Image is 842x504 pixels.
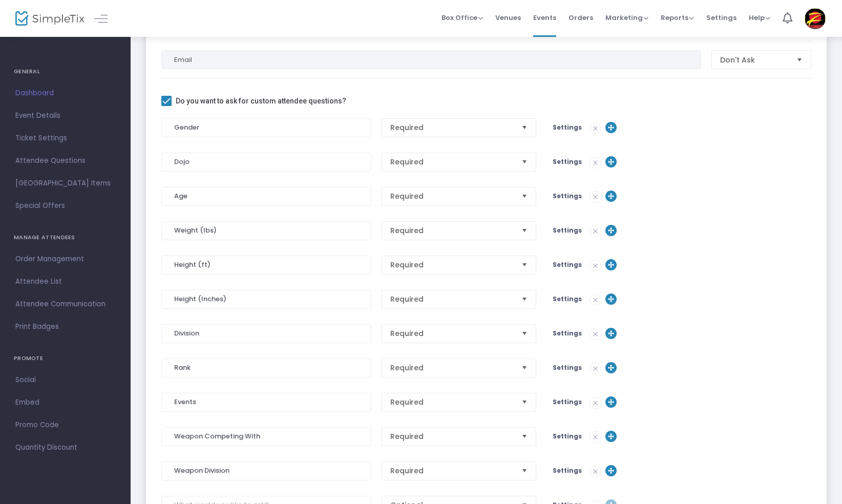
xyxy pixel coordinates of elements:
[161,461,371,480] input: What would you like to ask?
[605,191,617,202] img: expandArrows.svg
[15,177,115,190] span: [GEOGRAPHIC_DATA] Items
[161,221,371,240] input: What would you like to ask?
[590,260,601,271] img: cross.png
[553,363,582,372] span: Settings
[605,259,617,270] img: expandArrows.svg
[720,55,788,65] span: Don't Ask
[605,362,617,373] img: expandArrows.svg
[15,132,115,145] span: Ticket Settings
[661,13,694,23] span: Reports
[706,5,736,31] span: Settings
[15,418,115,432] span: Promo Code
[14,61,117,82] h4: GENERAL
[605,293,617,305] img: expandArrows.svg
[517,359,532,377] button: Select
[517,119,532,137] button: Select
[553,192,582,200] span: Settings
[590,329,601,340] img: cross.png
[553,226,582,235] span: Settings
[590,466,601,477] img: cross.png
[605,225,617,236] img: expandArrows.svg
[590,432,601,443] img: cross.png
[517,222,532,240] button: Select
[161,118,371,137] input: What would you like to ask?
[569,5,593,31] span: Orders
[15,253,115,266] span: Order Management
[15,87,115,100] span: Dashboard
[605,396,617,408] img: expandArrows.svg
[390,431,514,442] span: Required
[517,153,532,171] button: Select
[590,363,601,374] img: cross.png
[605,156,617,167] img: expandArrows.svg
[161,187,371,206] input: What would you like to ask?
[161,256,371,275] input: What would you like to ask?
[14,227,117,248] h4: MANAGE ATTENDEES
[15,154,115,167] span: Attendee Questions
[161,393,371,412] input: What would you like to ask?
[15,199,115,213] span: Special Offers
[553,432,582,440] span: Settings
[161,427,371,446] input: What would you like to ask?
[390,397,514,407] span: Required
[590,397,601,408] img: cross.png
[590,226,601,237] img: cross.png
[517,462,532,480] button: Select
[390,328,514,339] span: Required
[15,275,115,288] span: Attendee List
[605,122,617,133] img: expandArrows.svg
[517,290,532,308] button: Select
[15,320,115,333] span: Print Badges
[517,256,532,274] button: Select
[553,123,582,132] span: Settings
[590,157,601,168] img: cross.png
[390,363,514,373] span: Required
[553,295,582,303] span: Settings
[15,109,115,122] span: Event Details
[605,13,648,23] span: Marketing
[553,260,582,269] span: Settings
[390,225,514,236] span: Required
[161,290,371,309] input: What would you like to ask?
[553,157,582,166] span: Settings
[390,157,514,167] span: Required
[590,192,601,202] img: cross.png
[390,466,514,476] span: Required
[553,397,582,406] span: Settings
[553,466,582,475] span: Settings
[590,123,601,134] img: cross.png
[749,13,770,23] span: Help
[441,13,483,23] span: Box Office
[553,329,582,338] span: Settings
[605,465,617,476] img: expandArrows.svg
[161,359,371,377] input: What would you like to ask?
[161,153,371,172] input: What would you like to ask?
[517,393,532,411] button: Select
[495,5,521,31] span: Venues
[161,324,371,343] input: What would you like to ask?
[390,191,514,201] span: Required
[792,51,807,69] button: Select
[390,260,514,270] span: Required
[14,348,117,369] h4: PROMOTE
[15,396,115,409] span: Embed
[517,187,532,205] button: Select
[15,373,115,387] span: Social
[390,122,514,133] span: Required
[517,428,532,446] button: Select
[15,441,115,454] span: Quantity Discount
[15,298,115,311] span: Attendee Communication
[176,95,346,107] span: Do you want to ask for custom attendee questions?
[590,295,601,305] img: cross.png
[605,328,617,339] img: expandArrows.svg
[517,325,532,343] button: Select
[390,294,514,304] span: Required
[533,5,556,31] span: Events
[605,431,617,442] img: expandArrows.svg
